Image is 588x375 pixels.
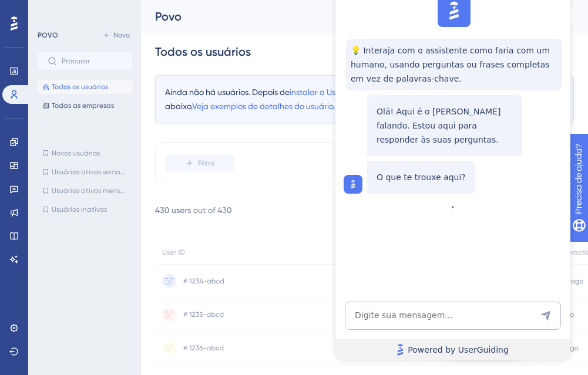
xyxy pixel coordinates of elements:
[155,8,347,25] div: Povo
[155,75,574,123] div: Ainda não há usuários. Depois de , seus usuários serão listados aqui como abaixo.
[165,154,234,173] button: Filtro
[198,158,214,168] span: Filtro
[155,43,251,60] div: Todos os usuários
[28,3,98,17] span: Precisa de ajuda?
[290,87,373,97] span: instalar a UserGuiding
[192,102,335,111] span: Veja exemplos de detalhes do usuário.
